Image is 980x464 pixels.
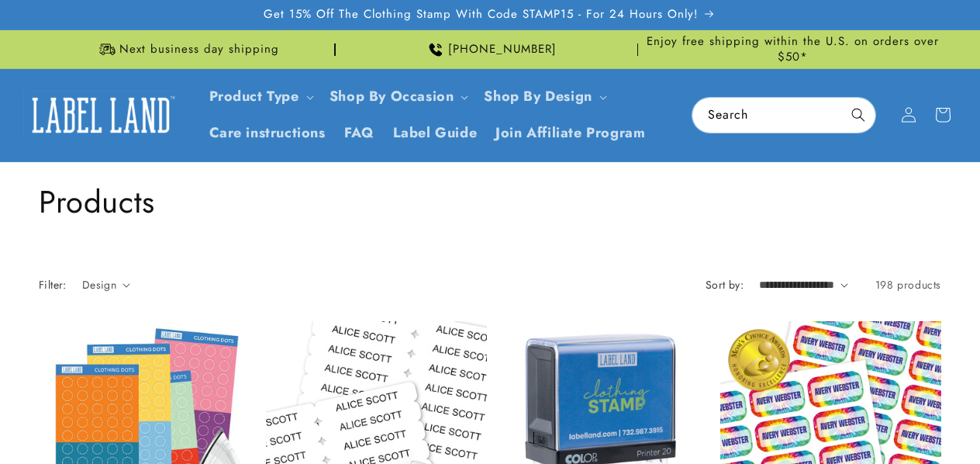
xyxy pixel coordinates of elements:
span: Enjoy free shipping within the U.S. on orders over $50* [644,34,941,64]
a: Care instructions [200,115,335,151]
span: Get 15% Off The Clothing Stamp With Code STAMP15 - For 24 Hours Only! [264,7,699,23]
a: Join Affiliate Program [486,115,654,151]
label: Sort by: [706,277,744,293]
h2: Filter: [39,277,67,293]
span: Next business day shipping [119,42,279,57]
a: Label Guide [384,115,487,151]
span: Care instructions [209,124,326,142]
button: Search [841,98,875,132]
span: Design [82,277,116,293]
a: FAQ [335,115,384,151]
div: Announcement [644,30,941,68]
span: 198 products [875,277,941,293]
a: Label Land [18,85,185,145]
div: Announcement [39,30,336,68]
summary: Shop By Design [474,78,612,115]
summary: Product Type [200,78,320,115]
span: FAQ [344,124,374,142]
h1: Products [39,182,941,222]
span: Join Affiliate Program [495,124,645,142]
a: Product Type [209,86,299,106]
summary: Design (0 selected) [82,277,130,293]
span: Label Guide [393,124,478,142]
div: Announcement [342,30,639,68]
img: Label Land [23,91,178,139]
summary: Shop By Occasion [320,78,475,115]
a: Shop By Design [484,86,592,106]
span: [PHONE_NUMBER] [448,42,557,57]
span: Shop By Occasion [330,88,454,106]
